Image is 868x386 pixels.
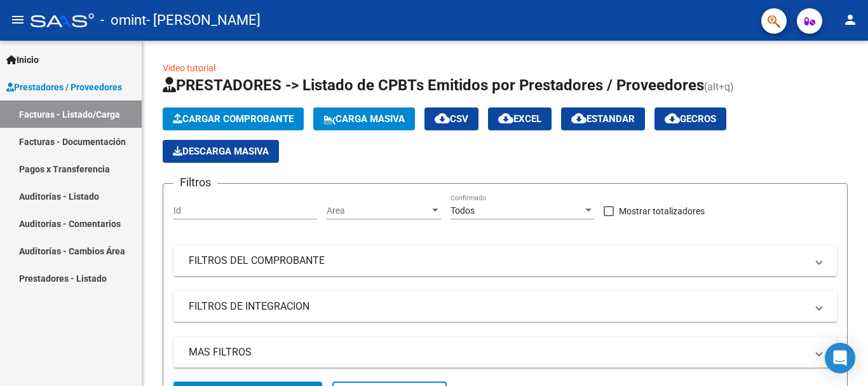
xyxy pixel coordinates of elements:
[10,12,25,27] mat-icon: menu
[498,113,541,125] span: EXCEL
[173,146,269,157] span: Descarga Masiva
[825,343,855,373] div: Open Intercom Messenger
[654,107,726,130] button: Gecros
[843,12,858,27] mat-icon: person
[173,337,837,368] mat-expansion-panel-header: MAS FILTROS
[323,113,405,125] span: Carga Masiva
[498,111,513,126] mat-icon: cloud_download
[6,53,39,67] span: Inicio
[619,203,705,219] span: Mostrar totalizadores
[435,111,450,126] mat-icon: cloud_download
[163,76,704,94] span: PRESTADORES -> Listado de CPBTs Emitidos por Prestadores / Proveedores
[173,245,837,276] mat-expansion-panel-header: FILTROS DEL COMPROBANTE
[163,140,279,163] app-download-masive: Descarga masiva de comprobantes (adjuntos)
[163,107,304,130] button: Cargar Comprobante
[173,113,294,125] span: Cargar Comprobante
[6,80,122,94] span: Prestadores / Proveedores
[163,63,215,73] a: Video tutorial
[327,205,430,216] span: Area
[665,113,716,125] span: Gecros
[146,6,261,34] span: - [PERSON_NAME]
[451,205,475,216] span: Todos
[163,140,279,163] button: Descarga Masiva
[189,254,806,268] mat-panel-title: FILTROS DEL COMPROBANTE
[488,107,552,130] button: EXCEL
[189,300,806,314] mat-panel-title: FILTROS DE INTEGRACION
[571,113,635,125] span: Estandar
[704,81,734,93] span: (alt+q)
[424,107,478,130] button: CSV
[571,111,587,126] mat-icon: cloud_download
[100,6,146,34] span: - omint
[173,174,217,191] h3: Filtros
[173,291,837,322] mat-expansion-panel-header: FILTROS DE INTEGRACION
[561,107,645,130] button: Estandar
[189,345,806,359] mat-panel-title: MAS FILTROS
[313,107,415,130] button: Carga Masiva
[665,111,680,126] mat-icon: cloud_download
[435,113,468,125] span: CSV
